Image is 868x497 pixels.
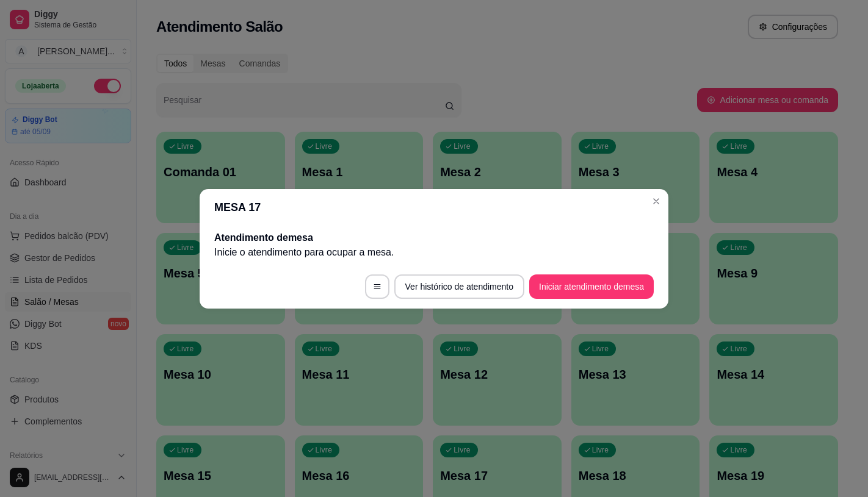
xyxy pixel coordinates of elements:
button: Close [646,191,666,211]
button: Iniciar atendimento demesa [529,274,654,299]
h2: Atendimento de mesa [214,231,654,245]
button: Ver histórico de atendimento [394,274,524,299]
header: MESA 17 [200,189,668,226]
p: Inicie o atendimento para ocupar a mesa . [214,245,654,260]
